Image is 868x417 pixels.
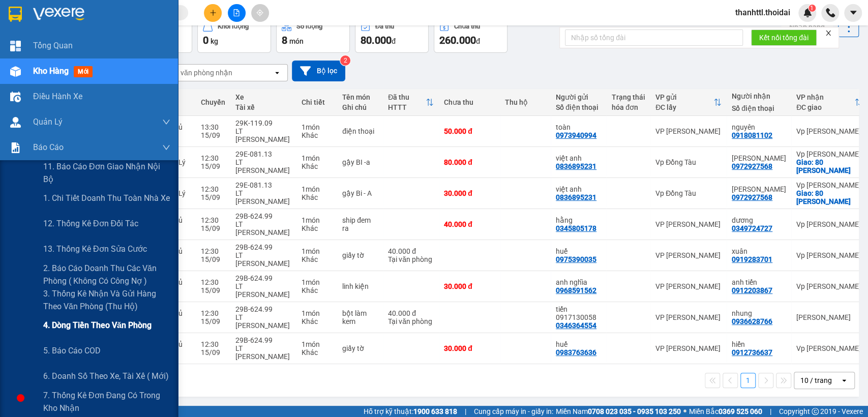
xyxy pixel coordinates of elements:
div: VP [PERSON_NAME] [655,127,722,135]
div: huế [556,247,602,255]
div: bùi thị mỹ lệ [732,185,786,193]
div: anh nghĩa [556,278,602,286]
span: đ [476,37,480,45]
div: gậy Bi - A [342,189,378,197]
div: Chưa thu [454,23,480,30]
div: HTTT [388,103,426,111]
div: Người nhận [732,92,786,100]
span: caret-down [849,8,858,17]
div: ĐC lấy [655,103,713,111]
div: 0919283701 [732,255,772,263]
div: VP [PERSON_NAME] [655,282,722,290]
svg: open [840,376,848,384]
div: 1 món [302,309,332,317]
div: 1 món [302,340,332,348]
span: 260.000 [439,34,476,46]
div: Khối lượng [218,23,249,30]
div: 15/09 [201,162,225,170]
div: Khác [302,162,332,170]
div: 1 món [302,247,332,255]
span: 0 [203,34,208,46]
div: ship đem ra [342,216,378,232]
button: Chưa thu260.000đ [434,16,507,53]
strong: 0708 023 035 - 0935 103 250 [588,407,681,415]
div: VP [PERSON_NAME] [655,220,722,228]
div: 29E-081.13 [235,181,291,189]
span: 12. Thống kê đơn đối tác [43,217,138,230]
div: 40.000 đ [388,247,434,255]
div: 0975390035 [556,255,596,263]
div: Vp Đồng Tàu [655,158,722,166]
div: việt anh [556,154,602,162]
div: Người gửi [556,93,602,101]
div: 12:30 [201,185,225,193]
div: ĐC giao [796,103,854,111]
button: Đã thu80.000đ [355,16,429,53]
th: Toggle SortBy [791,89,867,116]
div: Vp [PERSON_NAME] [796,251,862,259]
div: bùi thị mỹ lệ [732,154,786,162]
div: giấy tờ [342,344,378,352]
div: VP gửi [655,93,713,101]
span: kg [211,37,218,45]
div: huế [556,340,602,348]
div: Tài xế [235,103,291,111]
div: Vp Đồng Tàu [655,189,722,197]
div: linh kiện [342,282,378,290]
div: Vp [PERSON_NAME] [796,127,862,135]
div: xuân [732,247,786,255]
span: Kho hàng [33,66,69,76]
button: Bộ lọc [292,61,345,81]
div: Giao: 80 Nguyễn Văn Trỗi [796,189,862,205]
span: down [162,118,170,126]
div: VP nhận [796,93,854,101]
span: close [825,29,832,37]
span: Tổng Quan [33,39,73,52]
span: thanhttl.thoidai [727,6,798,19]
span: ⚪️ [683,409,686,413]
div: tiến 0917130058 [556,305,602,321]
div: Ghi chú [342,103,378,111]
div: Chưa thu [444,98,495,106]
div: 0968591562 [556,286,596,294]
span: aim [256,9,263,16]
span: plus [209,9,217,16]
div: toàn [556,123,602,131]
div: 29B-624.99 [235,243,291,251]
div: 50.000 đ [444,127,495,135]
span: copyright [812,408,819,415]
div: 10 / trang [800,375,832,385]
div: Đã thu [388,93,426,101]
div: 15/09 [201,224,225,232]
button: Khối lượng0kg [197,16,271,53]
span: Kết nối tổng đài [759,32,809,43]
sup: 2 [340,55,350,66]
div: 0836895231 [556,193,596,201]
div: Giao: 80 Nguyễn Văn Trỗi [796,158,862,174]
div: điện thoại [342,127,378,135]
strong: 0369 525 060 [719,407,762,415]
span: 13. Thống kê đơn sửa cước [43,243,147,255]
img: warehouse-icon [10,66,21,77]
span: file-add [233,9,240,16]
div: 13:30 [201,123,225,131]
div: 29B-624.99 [235,274,291,282]
div: Tên món [342,93,378,101]
div: VP [PERSON_NAME] [655,251,722,259]
span: 1. Chi tiết doanh thu toàn nhà xe [43,192,170,204]
div: VP [PERSON_NAME] [655,344,722,352]
div: hóa đơn [612,103,645,111]
div: nguyên [732,123,786,131]
div: 0912736637 [732,348,772,356]
div: Khác [302,255,332,263]
button: plus [204,4,222,22]
div: 1 món [302,123,332,131]
div: Chuyến [201,98,225,106]
div: Trạng thái [612,93,645,101]
div: 12:30 [201,309,225,317]
div: 12:30 [201,154,225,162]
sup: 1 [809,5,816,12]
div: Vp [PERSON_NAME] [796,181,862,189]
div: 0972927568 [732,193,772,201]
div: 15/09 [201,131,225,139]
